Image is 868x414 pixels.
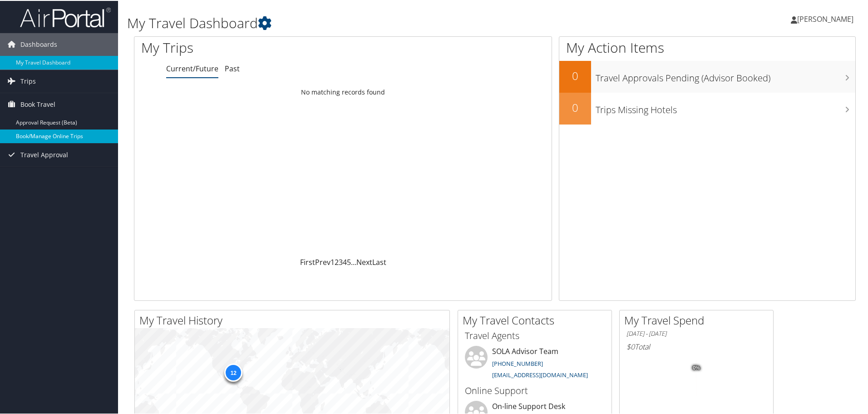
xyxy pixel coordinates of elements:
span: Book Travel [20,92,55,115]
a: Last [372,256,386,266]
tspan: 0% [693,364,700,370]
a: 4 [343,256,347,266]
span: Dashboards [20,32,57,55]
a: 0Trips Missing Hotels [559,92,855,124]
a: 0Travel Approvals Pending (Advisor Booked) [559,60,855,92]
h3: Travel Approvals Pending (Advisor Booked) [596,66,855,84]
li: SOLA Advisor Team [460,345,609,382]
h2: My Travel History [139,312,449,327]
h1: My Action Items [559,37,855,56]
h2: My Travel Spend [624,312,773,327]
span: … [351,256,356,266]
h3: Online Support [465,384,605,396]
span: $0 [626,341,635,351]
a: 1 [330,256,335,266]
a: [PERSON_NAME] [791,5,863,32]
a: 2 [335,256,339,266]
img: airportal-logo.png [20,6,111,27]
h1: My Travel Dashboard [127,13,617,32]
span: [PERSON_NAME] [797,13,853,23]
a: 5 [347,256,351,266]
span: Travel Approval [20,143,68,165]
h3: Trips Missing Hotels [596,98,855,115]
h1: My Trips [141,37,371,56]
div: 12 [224,363,242,381]
a: Prev [315,256,330,266]
h2: My Travel Contacts [463,312,612,327]
h3: Travel Agents [465,329,605,341]
a: First [300,256,315,266]
h6: Total [626,341,766,351]
span: Trips [20,69,36,92]
h2: 0 [559,67,591,83]
a: [EMAIL_ADDRESS][DOMAIN_NAME] [492,370,588,378]
h6: [DATE] - [DATE] [626,329,766,337]
a: Past [225,63,240,73]
a: [PHONE_NUMBER] [492,359,543,367]
td: No matching records found [134,83,552,100]
a: Current/Future [166,63,218,73]
a: Next [356,256,372,266]
a: 3 [339,256,343,266]
h2: 0 [559,99,591,115]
